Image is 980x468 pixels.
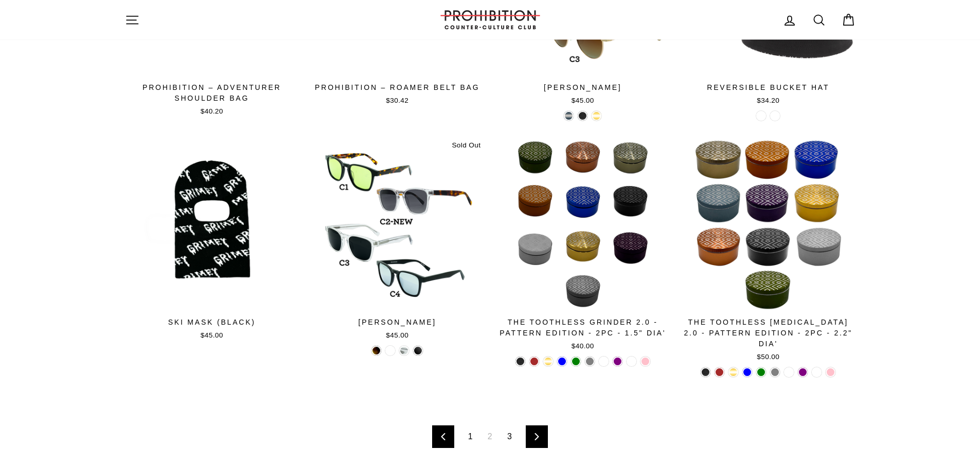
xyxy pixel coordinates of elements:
span: 2 [482,428,498,445]
div: [PERSON_NAME] [496,82,670,93]
div: Ski Mask (Black) [125,317,299,328]
div: $30.42 [310,96,485,106]
div: The Toothless Grinder 2.0 - Pattern Edition - 2PC - 1.5" Dia' [496,317,670,339]
div: Prohibition – Roamer Belt Bag [310,82,485,93]
div: $45.00 [310,330,485,341]
img: PROHIBITION COUNTER-CULTURE CLUB [439,10,542,29]
div: $34.20 [681,96,856,106]
a: The Toothless [MEDICAL_DATA] 2.0 - Pattern Edition - 2PC - 2.2" Dia'$50.00 [681,138,856,366]
div: REVERSIBLE BUCKET HAT [681,82,856,93]
a: The Toothless Grinder 2.0 - Pattern Edition - 2PC - 1.5" Dia'$40.00 [496,138,670,355]
a: 1 [462,428,479,445]
a: Ski Mask (Black)$45.00 [125,138,299,344]
div: $45.00 [496,96,670,106]
div: $40.00 [496,341,670,351]
a: [PERSON_NAME]$45.00 [310,138,485,344]
div: Sold Out [447,138,484,153]
div: Prohibition – Adventurer Shoulder Bag [125,82,299,104]
a: 3 [501,428,518,445]
div: The Toothless [MEDICAL_DATA] 2.0 - Pattern Edition - 2PC - 2.2" Dia' [681,317,856,349]
div: [PERSON_NAME] [310,317,485,328]
div: $45.00 [125,330,299,341]
div: $40.20 [125,106,299,117]
div: $50.00 [681,352,856,362]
